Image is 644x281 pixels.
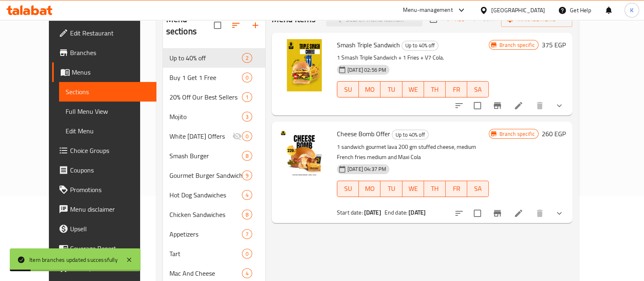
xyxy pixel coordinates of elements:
span: TU [384,183,399,195]
button: SA [467,81,489,97]
a: Branches [52,43,156,62]
span: Tart [169,249,242,259]
span: SU [341,183,356,195]
div: Buy 1 Get 1 Free [169,73,242,82]
button: TH [424,81,446,97]
span: Coupons [70,165,150,175]
span: Edit Restaurant [70,28,150,38]
h6: 260 EGP [542,128,566,139]
p: 1 Smash Triple Sandwich + 1 Fries + V7 Cola. [337,53,489,63]
span: 0 [242,74,252,82]
button: show more [549,204,569,223]
button: delete [530,204,549,223]
div: Menu-management [403,5,453,15]
svg: Show Choices [554,208,564,218]
span: FR [449,84,464,95]
span: Select to update [469,205,486,222]
span: MO [362,84,377,95]
span: Select to update [469,97,486,114]
span: 0 [242,133,252,140]
div: items [242,151,252,161]
span: SA [470,84,486,95]
button: TU [380,81,402,97]
div: Up to 40% off [402,41,438,51]
span: Mac And Cheese [169,268,242,278]
span: TU [384,84,399,95]
span: Sort sections [226,15,246,35]
a: Full Menu View [59,102,156,121]
span: [DATE] 02:56 PM [344,66,389,74]
span: FR [449,183,464,195]
span: Branch specific [496,130,538,138]
span: Grocery Checklist [70,263,150,273]
div: items [242,92,252,102]
span: WE [406,84,421,95]
span: Smash Burger [169,151,242,161]
span: End date: [385,207,407,218]
span: 2 [242,54,252,62]
b: [DATE] [364,207,381,218]
div: items [242,229,252,239]
span: TH [427,84,442,95]
h2: Menu items [272,13,316,25]
span: Branches [70,48,150,58]
div: items [242,170,252,180]
div: [GEOGRAPHIC_DATA] [491,6,545,15]
div: Up to 40% off [169,53,242,63]
span: Full Menu View [66,106,150,116]
h6: 375 EGP [542,39,566,51]
span: Appetizers [169,229,242,239]
button: WE [402,181,424,197]
span: SA [470,183,486,195]
div: items [242,268,252,278]
span: 3 [242,113,252,121]
a: Upsell [52,219,156,239]
div: items [242,131,252,141]
span: Edit Menu [66,126,150,136]
button: SU [337,81,359,97]
div: Gourmet Burger Sandwiches9 [163,166,265,185]
div: items [242,112,252,122]
img: Smash Triple Sandwich [278,39,330,91]
a: Coupons [52,160,156,180]
a: Edit Restaurant [52,23,156,43]
span: 8 [242,152,252,160]
h2: Menu sections [166,13,214,38]
div: items [242,53,252,63]
a: Edit menu item [514,101,523,111]
button: show more [549,96,569,115]
span: Branch specific [496,41,538,49]
p: 1 sandwich gourmet lava 200 gm stuffed cheese, medium French fries medium and Maxi Cola [337,142,489,162]
span: Sections [66,87,150,97]
span: [DATE] 04:37 PM [344,165,389,173]
span: Menus [72,67,150,77]
span: Chicken Sandwiches [169,210,242,219]
span: Upsell [70,224,150,234]
div: Hot Dog Sandwiches4 [163,185,265,205]
span: 4 [242,191,252,199]
button: sort-choices [449,96,469,115]
span: Coverage Report [70,243,150,253]
button: SU [337,181,359,197]
button: MO [359,181,380,197]
button: SA [467,181,489,197]
a: Edit Menu [59,121,156,141]
span: Gourmet Burger Sandwiches [169,170,242,180]
span: 4 [242,270,252,277]
button: Branch-specific-item [488,96,507,115]
div: White [DATE] Offers0 [163,126,265,146]
a: Menus [52,62,156,82]
svg: Inactive section [232,131,242,141]
div: Tart0 [163,244,265,263]
span: Cheese Bomb Offer [337,128,390,140]
button: FR [446,181,467,197]
div: items [242,249,252,259]
a: Promotions [52,180,156,199]
div: White Friday Offers [169,131,232,141]
a: Choice Groups [52,141,156,160]
button: sort-choices [449,204,469,223]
